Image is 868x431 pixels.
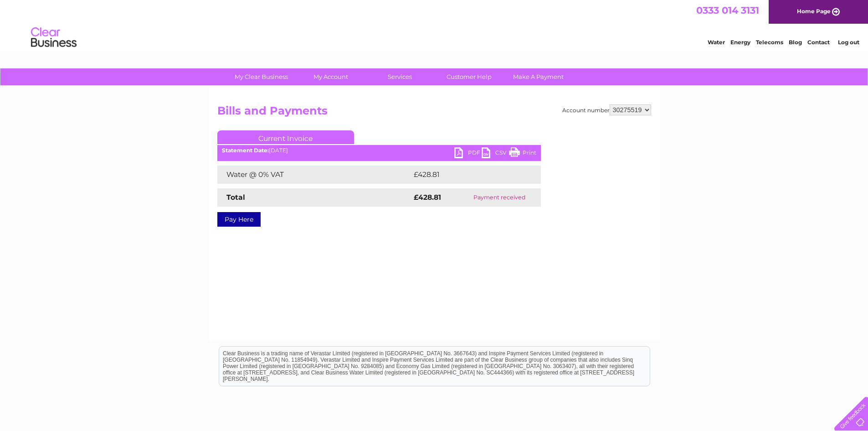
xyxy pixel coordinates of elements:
td: £428.81 [411,166,524,184]
div: [DATE] [217,147,541,154]
h2: Bills and Payments [217,104,651,122]
a: Current Invoice [217,130,354,144]
a: Blog [789,39,802,46]
a: PDF [454,147,482,161]
a: Pay Here [217,212,261,227]
td: Payment received [458,188,541,207]
a: My Clear Business [224,68,299,85]
a: Print [509,147,536,161]
b: Statement Date: [222,147,269,154]
a: Energy [730,39,750,46]
strong: Total [226,193,245,202]
strong: £428.81 [414,193,441,202]
a: Log out [838,39,859,46]
div: Clear Business is a trading name of Verastar Limited (registered in [GEOGRAPHIC_DATA] No. 3667643... [219,5,650,44]
a: Water [708,39,725,46]
td: Water @ 0% VAT [217,166,411,184]
div: Account number [562,104,651,115]
a: Customer Help [431,68,507,85]
a: Services [362,68,437,85]
a: My Account [293,68,368,85]
a: Contact [807,39,830,46]
a: Telecoms [756,39,783,46]
a: CSV [482,147,509,161]
img: logo.png [31,24,77,52]
a: 0333 014 3131 [696,5,759,16]
a: Make A Payment [501,68,576,85]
